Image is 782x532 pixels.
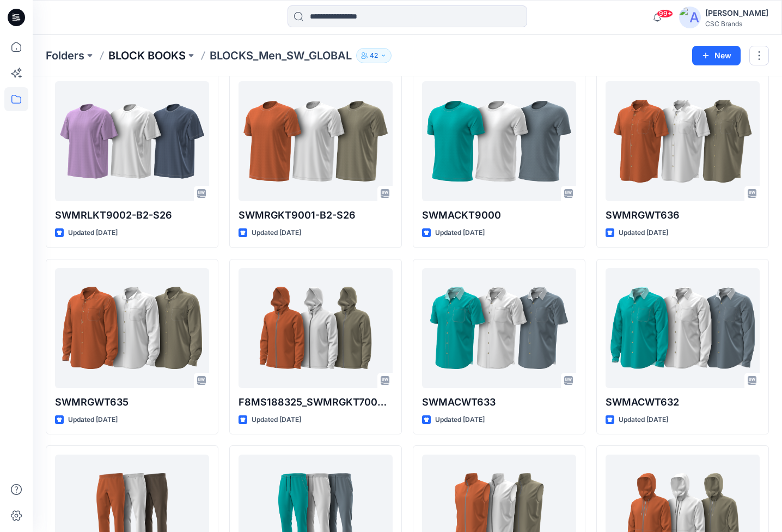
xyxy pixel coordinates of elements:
[46,48,84,63] a: Folders
[252,414,301,426] p: Updated [DATE]
[422,208,576,223] p: SWMACKT9000
[370,50,378,62] p: 42
[422,81,576,201] a: SWMACKT9000
[679,7,701,28] img: avatar
[619,227,668,239] p: Updated [DATE]
[239,81,393,201] a: SWMRGKT9001-B2-S26
[606,208,760,223] p: SWMRGWT636
[252,227,301,239] p: Updated [DATE]
[55,208,209,223] p: SWMRLKT9002-B2-S26
[619,414,668,426] p: Updated [DATE]
[422,268,576,388] a: SWMACWT633
[68,414,118,426] p: Updated [DATE]
[108,48,186,63] a: BLOCK BOOKS
[606,268,760,388] a: SWMACWT632
[239,208,393,223] p: SWMRGKT9001-B2-S26
[657,9,673,18] span: 99+
[606,81,760,201] a: SWMRGWT636
[435,227,485,239] p: Updated [DATE]
[239,268,393,388] a: F8MS188325_SWMRGKT7004_F18_GLREG_VFA
[705,7,768,20] div: [PERSON_NAME]
[55,268,209,388] a: SWMRGWT635
[422,395,576,410] p: SWMACWT633
[692,46,741,65] button: New
[55,81,209,201] a: SWMRLKT9002-B2-S26
[210,48,352,63] p: BLOCKS_Men_SW_GLOBAL
[55,395,209,410] p: SWMRGWT635
[606,395,760,410] p: SWMACWT632
[68,227,118,239] p: Updated [DATE]
[705,20,768,28] div: CSC Brands
[356,48,392,63] button: 42
[239,395,393,410] p: F8MS188325_SWMRGKT7004_F18_GLREG_VFA
[435,414,485,426] p: Updated [DATE]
